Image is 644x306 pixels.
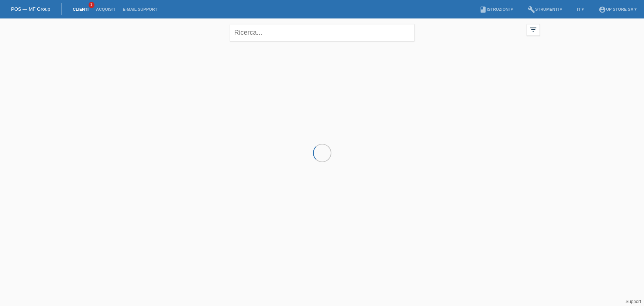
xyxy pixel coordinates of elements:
span: 1 [89,2,94,8]
i: filter_list [529,25,537,34]
i: build [528,6,535,13]
a: account_circleUp Store SA ▾ [595,7,640,11]
a: Clienti [69,7,92,11]
i: account_circle [599,6,606,13]
a: Support [626,299,641,304]
a: POS — MF Group [11,6,50,12]
a: E-mail Support [119,7,161,11]
a: IT ▾ [573,7,588,11]
input: Ricerca... [230,24,414,41]
i: book [479,6,487,13]
a: buildStrumenti ▾ [524,7,566,11]
a: bookIstruzioni ▾ [476,7,517,11]
a: Acquisti [92,7,119,11]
